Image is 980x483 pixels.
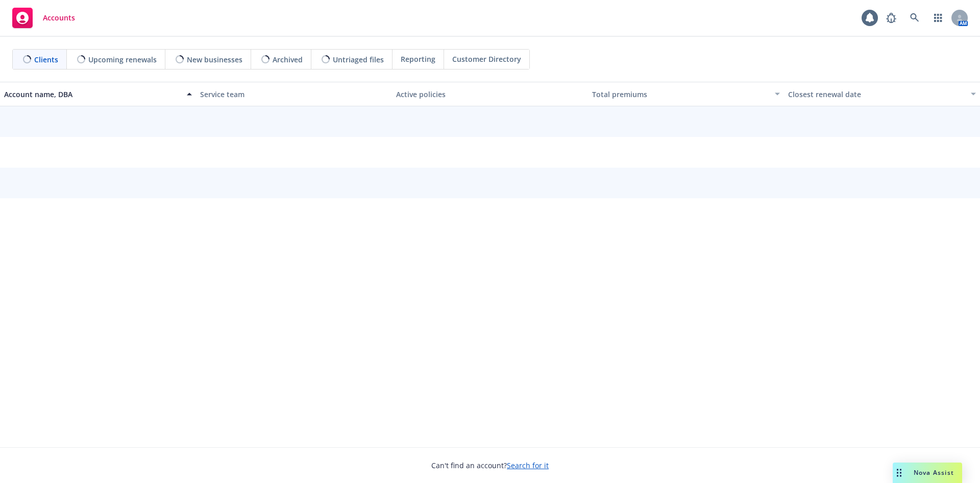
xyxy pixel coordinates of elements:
span: New businesses [187,54,242,65]
a: Search [904,8,925,28]
span: Accounts [43,14,75,22]
a: Switch app [928,8,948,28]
span: Upcoming renewals [88,54,157,65]
button: Closest renewal date [784,82,980,106]
a: Report a Bug [881,8,901,28]
div: Drag to move [893,463,905,483]
div: Total premiums [592,89,769,100]
span: Clients [34,54,58,65]
span: Untriaged files [333,54,384,65]
button: Nova Assist [893,463,962,483]
button: Active policies [392,82,588,106]
button: Total premiums [588,82,784,106]
span: Nova Assist [914,468,954,477]
span: Can't find an account? [431,460,549,471]
a: Search for it [507,461,549,470]
span: Reporting [401,54,435,64]
button: Service team [196,82,392,106]
div: Account name, DBA [4,89,181,100]
span: Archived [273,54,303,65]
span: Customer Directory [452,54,521,64]
div: Service team [200,89,388,100]
a: Accounts [8,4,79,32]
div: Active policies [396,89,584,100]
div: Closest renewal date [788,89,965,100]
